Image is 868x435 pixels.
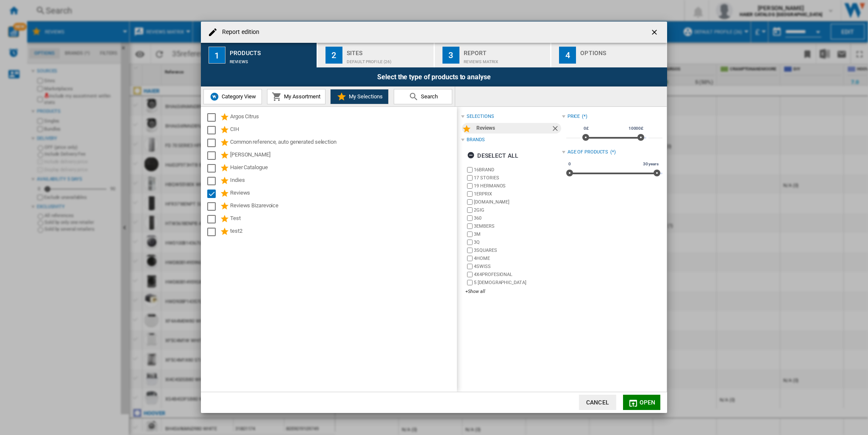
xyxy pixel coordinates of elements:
button: Category View [203,89,262,104]
label: 5 [DEMOGRAPHIC_DATA] [474,279,562,286]
div: 1 [209,47,225,64]
label: 3Q [474,239,562,245]
button: My Assortment [267,89,325,104]
label: 4X4PROFESIONAL [474,271,562,278]
button: 1 Products Reviews [201,43,317,67]
div: Argos Citrus [230,112,456,123]
md-checkbox: Select [207,151,220,161]
div: Price [568,113,580,120]
div: Brands [467,137,484,143]
span: 30 years [642,161,660,167]
div: 2 [325,47,342,64]
button: Cancel [579,395,616,410]
button: 3 Report REVIEWS Matrix [435,43,551,67]
input: brand.name [467,191,473,197]
span: My Assortment [282,93,320,100]
div: CIH [230,125,456,135]
button: Deselect all [465,148,521,163]
div: selections [467,113,494,120]
input: brand.name [467,256,473,261]
span: 0£ [582,125,590,132]
h4: Report edition [218,28,259,36]
md-checkbox: Select [207,112,220,123]
div: 4 [559,47,576,64]
div: REVIEWS Matrix [464,55,547,64]
button: Search [394,89,452,104]
div: Reviews [476,123,551,134]
div: Sites [347,46,430,55]
md-checkbox: Select [207,176,220,186]
label: 17 STORIES [474,175,562,181]
div: [PERSON_NAME] [230,151,456,161]
div: test2 [230,227,456,237]
label: 1ERPRIX [474,191,562,197]
div: Age of products [568,149,609,156]
label: 4HOME [474,255,562,262]
div: Select the type of products to analyse [201,67,667,86]
div: Default profile (26) [347,55,430,64]
button: My Selections [330,89,389,104]
md-checkbox: Select [207,163,220,173]
span: Category View [220,93,256,100]
div: Common reference, auto generated selection [230,138,456,148]
div: Options [580,46,664,55]
span: Open [640,399,656,406]
input: brand.name [467,272,473,277]
input: brand.name [467,264,473,269]
label: 2GIG [474,207,562,213]
button: 2 Sites Default profile (26) [318,43,434,67]
div: Reviews [230,189,456,199]
md-checkbox: Select [207,125,220,135]
span: 0 [567,161,572,167]
input: brand.name [467,167,473,173]
input: brand.name [467,199,473,205]
md-checkbox: Select [207,138,220,148]
div: Report [464,46,547,55]
div: Reviews Bizarevoice [230,201,456,212]
md-checkbox: Select [207,189,220,199]
div: Haier Catalogue [230,163,456,173]
input: brand.name [467,183,473,189]
label: 3EMBERS [474,223,562,229]
input: brand.name [467,248,473,253]
label: 4SWISS [474,263,562,270]
label: 3M [474,231,562,237]
input: brand.name [467,280,473,285]
md-checkbox: Select [207,214,220,224]
input: brand.name [467,207,473,213]
md-checkbox: Select [207,201,220,212]
div: Deselect all [467,148,518,163]
label: 16BRAND [474,167,562,173]
label: 3SQUARES [474,247,562,254]
input: brand.name [467,240,473,245]
div: Indies [230,176,456,186]
div: +Show all [465,288,562,295]
ng-md-icon: getI18NText('BUTTONS.CLOSE_DIALOG') [650,28,660,38]
button: getI18NText('BUTTONS.CLOSE_DIALOG') [647,24,664,41]
button: Open [623,395,660,410]
span: My Selections [347,93,383,100]
img: wiser-icon-blue.png [209,92,220,102]
span: 10000£ [627,125,645,132]
div: Test [230,214,456,224]
span: Search [419,93,438,100]
input: brand.name [467,231,473,237]
label: 360 [474,215,562,221]
label: 19 HERMANOS [474,183,562,189]
md-checkbox: Select [207,227,220,237]
ng-md-icon: Remove [551,124,561,134]
div: Reviews [230,55,313,64]
div: 3 [442,47,459,64]
input: brand.name [467,175,473,181]
button: 4 Options [551,43,667,67]
input: brand.name [467,215,473,221]
input: brand.name [467,223,473,229]
div: Products [230,46,313,55]
label: [DOMAIN_NAME] [474,199,562,205]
